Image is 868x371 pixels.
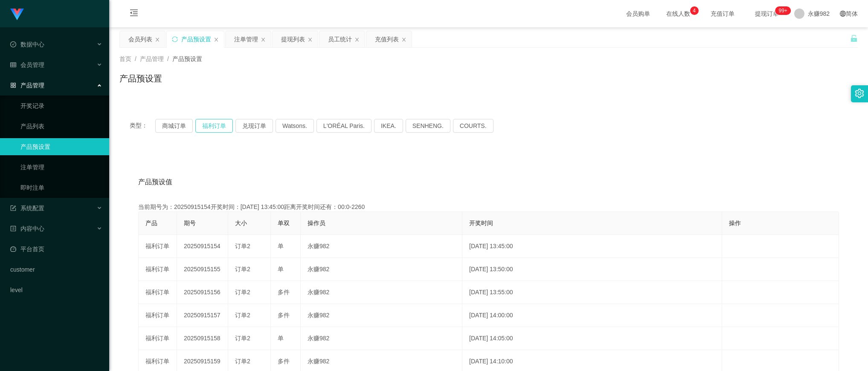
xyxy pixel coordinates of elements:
[729,220,741,226] span: 操作
[401,37,406,42] i: 图标: close
[840,11,846,17] i: 图标: global
[145,220,157,226] span: 产品
[195,119,233,133] button: 福利订单
[20,159,102,176] a: 注单管理
[10,82,44,89] span: 产品管理
[10,225,44,232] span: 内容中心
[119,55,131,62] span: 首页
[462,327,722,350] td: [DATE] 14:05:00
[278,220,290,226] span: 单双
[235,358,250,365] span: 订单2
[20,138,102,155] a: 产品预设置
[10,41,16,47] i: 图标: check-circle-o
[278,358,290,365] span: 多件
[138,177,172,187] span: 产品预设值
[155,119,193,133] button: 商城订单
[177,235,228,258] td: 20250915154
[181,31,211,47] div: 产品预设置
[278,266,284,272] span: 单
[301,281,462,304] td: 永赚982
[10,226,16,232] i: 图标: profile
[135,55,136,62] span: /
[155,37,160,42] i: 图标: close
[374,119,403,133] button: IKEA.
[177,327,228,350] td: 20250915158
[177,304,228,327] td: 20250915157
[177,258,228,281] td: 20250915155
[354,37,360,42] i: 图标: close
[139,281,177,304] td: 福利订单
[693,6,696,15] p: 4
[172,36,178,42] i: 图标: sync
[462,235,722,258] td: [DATE] 13:45:00
[462,304,722,327] td: [DATE] 14:00:00
[139,327,177,350] td: 福利订单
[462,281,722,304] td: [DATE] 13:55:00
[10,61,44,68] span: 会员管理
[278,243,284,249] span: 单
[775,6,790,15] sup: 295
[261,37,266,42] i: 图标: close
[119,0,148,28] i: 图标: menu-fold
[278,335,284,342] span: 单
[235,220,247,226] span: 大小
[301,258,462,281] td: 永赚982
[184,220,196,226] span: 期号
[214,37,219,42] i: 图标: close
[301,235,462,258] td: 永赚982
[453,119,494,133] button: COURTS.
[308,220,325,226] span: 操作员
[234,31,258,47] div: 注单管理
[235,243,250,249] span: 订单2
[235,119,273,133] button: 兑现订单
[10,82,16,88] i: 图标: appstore-o
[10,9,24,20] img: logo.9652507e.png
[281,31,305,47] div: 提现列表
[469,220,493,226] span: 开奖时间
[316,119,372,133] button: L'ORÉAL Paris.
[20,97,102,114] a: 开奖记录
[10,281,102,299] a: level
[301,304,462,327] td: 永赚982
[375,31,399,47] div: 充值列表
[328,31,352,47] div: 员工统计
[690,6,699,15] sup: 4
[10,62,16,68] i: 图标: table
[140,55,164,62] span: 产品管理
[10,205,16,211] i: 图标: form
[139,235,177,258] td: 福利订单
[278,312,290,319] span: 多件
[706,11,739,17] span: 充值订单
[235,266,250,272] span: 订单2
[20,118,102,135] a: 产品列表
[301,327,462,350] td: 永赚982
[10,205,44,212] span: 系统配置
[139,304,177,327] td: 福利订单
[462,258,722,281] td: [DATE] 13:50:00
[167,55,169,62] span: /
[20,179,102,196] a: 即时注单
[130,119,155,133] span: 类型：
[138,203,839,212] div: 当前期号为：20250915154开奖时间：[DATE] 13:45:00距离开奖时间还有：00:0-2260
[172,55,202,62] span: 产品预设置
[278,289,290,296] span: 多件
[406,119,450,133] button: SENHENG.
[235,312,250,319] span: 订单2
[308,37,313,42] i: 图标: close
[662,11,694,17] span: 在线人数
[139,258,177,281] td: 福利订单
[128,31,152,47] div: 会员列表
[235,289,250,296] span: 订单2
[235,335,250,342] span: 订单2
[119,72,162,85] h1: 产品预设置
[177,281,228,304] td: 20250915156
[855,89,864,98] i: 图标: setting
[850,35,858,42] i: 图标: unlock
[10,241,102,258] a: 图标: dashboard平台首页
[276,119,314,133] button: Watsons.
[10,261,102,278] a: customer
[10,41,44,48] span: 数据中心
[751,11,783,17] span: 提现订单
